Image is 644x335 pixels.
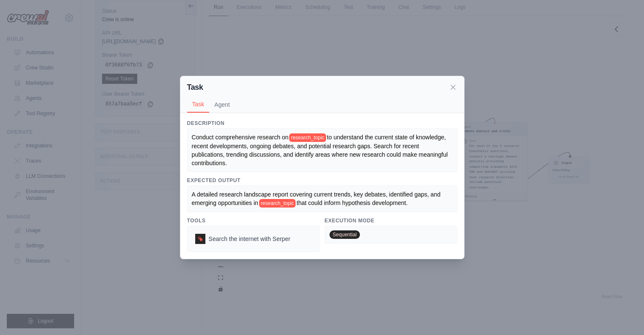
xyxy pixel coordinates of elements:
[325,217,457,224] h3: Execution Mode
[296,199,407,206] span: that could inform hypothesis development.
[187,97,210,113] button: Task
[187,217,320,224] h3: Tools
[209,235,290,243] span: Search the internet with Serper
[187,120,457,127] h3: Description
[289,133,326,142] span: research_topic
[192,134,289,141] span: Conduct comprehensive research on
[187,177,457,184] h3: Expected Output
[209,97,235,113] button: Agent
[192,191,442,206] span: A detailed research landscape report covering current trends, key debates, identified gaps, and e...
[259,199,296,208] span: research_topic
[329,230,360,239] span: Sequential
